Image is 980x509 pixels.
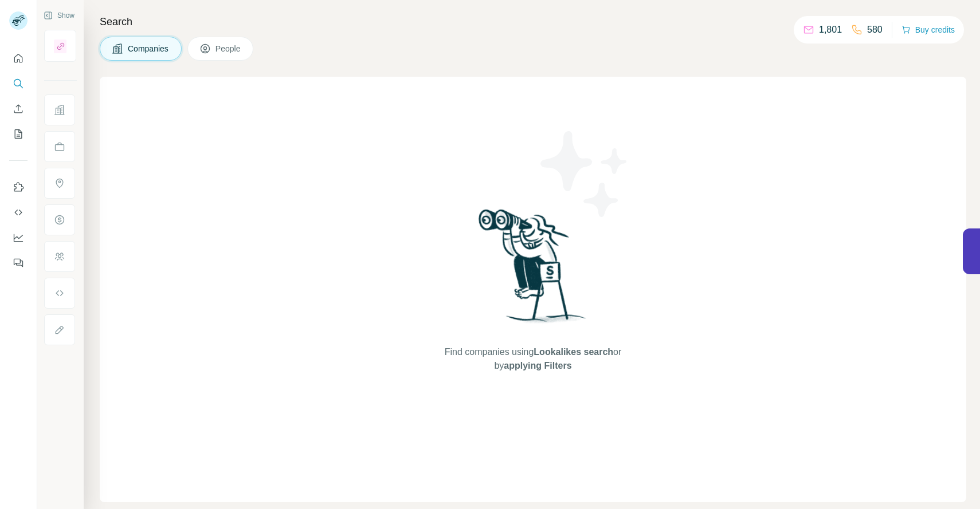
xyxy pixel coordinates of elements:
[901,22,955,38] button: Buy credits
[819,23,842,37] p: 1,801
[441,345,625,373] span: Find companies using or by
[9,124,28,144] button: My lists
[9,177,28,198] button: Use Surfe on LinkedIn
[9,202,28,223] button: Use Surfe API
[36,7,83,24] button: Show
[534,347,613,357] span: Lookalikes search
[9,98,28,119] button: Enrich CSV
[9,252,28,273] button: Feedback
[9,48,28,69] button: Quick start
[867,23,883,37] p: 580
[533,123,636,226] img: Surfe Illustration - Stars
[9,227,28,248] button: Dashboard
[9,73,28,94] button: Search
[100,14,966,30] h4: Search
[128,43,170,54] span: Companies
[473,206,593,334] img: Surfe Illustration - Woman searching with binoculars
[215,43,242,54] span: People
[504,361,571,370] span: applying Filters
